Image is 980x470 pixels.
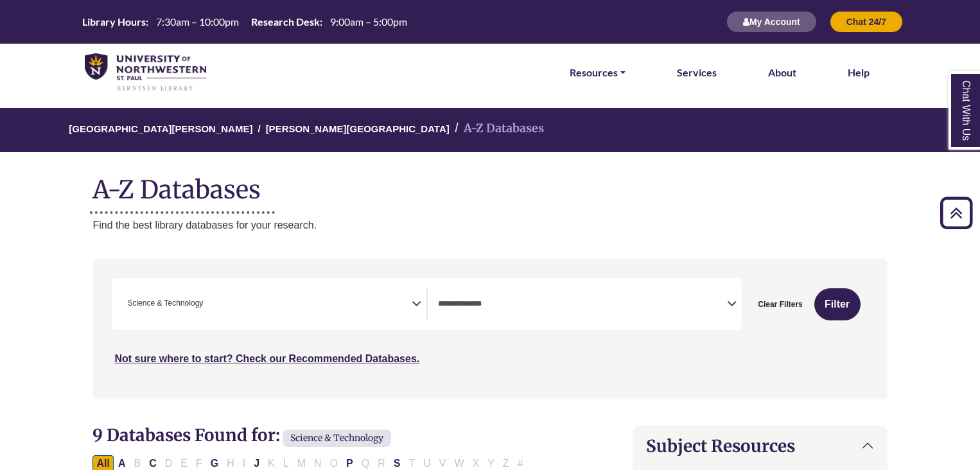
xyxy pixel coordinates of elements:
[246,15,323,28] th: Research Desk:
[830,11,903,33] button: Chat 24/7
[450,119,544,138] li: A-Z Databases
[936,204,977,222] a: Back to Top
[122,297,203,309] li: Science & Technology
[848,64,870,81] a: Help
[92,424,280,446] span: 9 Databases Found for:
[283,430,391,447] span: Science & Technology
[77,15,412,27] table: Hours Today
[92,108,887,152] nav: breadcrumb
[69,121,252,134] a: [GEOGRAPHIC_DATA][PERSON_NAME]
[438,300,727,310] textarea: Search
[156,15,239,28] span: 7:30am – 10:00pm
[77,15,412,30] a: Hours Today
[749,288,810,320] button: Clear Filters
[330,15,407,28] span: 9:00am – 5:00pm
[726,11,817,33] button: My Account
[77,15,149,28] th: Library Hours:
[92,165,887,204] h1: A-Z Databases
[92,217,887,234] p: Find the best library databases for your research.
[266,121,450,134] a: [PERSON_NAME][GEOGRAPHIC_DATA]
[206,300,211,310] textarea: Search
[92,259,887,399] nav: Search filters
[127,297,203,309] span: Science & Technology
[114,353,419,364] a: Not sure where to start? Check our Recommended Databases.
[92,457,528,468] div: Alpha-list to filter by first letter of database name
[633,426,886,466] button: Subject Resources
[570,64,626,81] a: Resources
[85,53,206,92] img: library_home
[677,64,717,81] a: Services
[830,16,903,27] a: Chat 24/7
[768,64,796,81] a: About
[726,16,817,27] a: My Account
[814,288,861,320] button: Submit for Search Results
